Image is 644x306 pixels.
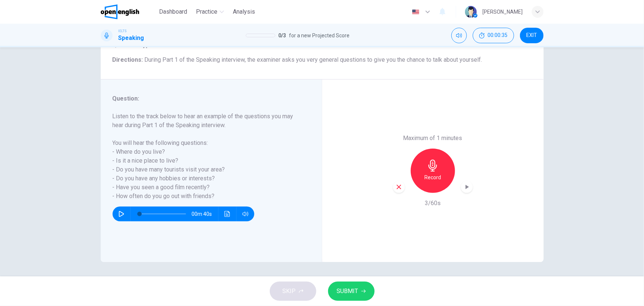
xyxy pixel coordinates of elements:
span: Practice [196,7,217,16]
div: Hide [473,28,514,43]
span: EXIT [526,33,537,38]
span: Dashboard [159,7,187,16]
button: Click to see the audio transcription [221,207,233,221]
button: 00:00:35 [473,28,514,43]
h6: Directions : [113,55,532,64]
span: 00:00:35 [488,33,508,38]
img: en [411,9,420,15]
div: [PERSON_NAME] [483,7,523,16]
h1: Speaking [118,34,144,42]
img: OpenEnglish logo [101,4,140,19]
span: 00m 40s [192,207,218,221]
h6: 3/60s [425,199,441,208]
button: Record [411,149,455,193]
button: Practice [193,5,227,18]
h6: Maximum of 1 minutes [403,134,462,143]
button: SUBMIT [328,282,375,301]
span: IELTS [118,28,127,34]
span: for a new Projected Score [289,31,349,40]
h6: Listen to the track below to hear an example of the questions you may hear during Part 1 of the S... [113,112,301,201]
button: Dashboard [156,5,190,18]
div: Mute [451,28,467,43]
h6: Question : [113,94,301,103]
span: 0 / 3 [278,31,286,40]
span: Analysis [233,7,255,16]
span: During Part 1 of the Speaking interview, the examiner asks you very general questions to give you... [145,56,482,63]
h6: Record [424,173,441,182]
a: OpenEnglish logo [101,4,156,19]
img: Profile picture [465,6,477,18]
button: EXIT [520,28,544,43]
span: SUBMIT [337,286,358,296]
button: Analysis [230,5,258,18]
